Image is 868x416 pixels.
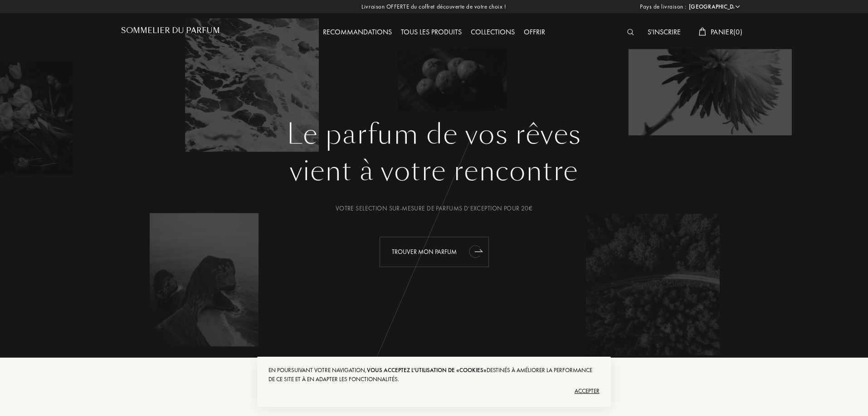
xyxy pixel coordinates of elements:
[268,384,600,398] div: Accepter
[318,27,396,37] a: Recommandations
[519,27,550,37] a: Offrir
[466,27,519,38] div: Collections
[128,204,740,213] div: Votre selection sur-mesure de parfums d’exception pour 20€
[121,26,220,35] h1: Sommelier du Parfum
[643,27,685,38] div: S'inscrire
[467,242,485,260] div: animation
[519,27,550,38] div: Offrir
[128,151,740,191] div: vient à votre rencontre
[711,27,742,37] span: Panier ( 0 )
[380,237,489,267] div: Trouver mon parfum
[643,27,685,37] a: S'inscrire
[121,26,220,38] a: Sommelier du Parfum
[396,27,466,37] a: Tous les produits
[318,27,396,38] div: Recommandations
[699,28,706,36] img: cart_white.svg
[466,27,519,37] a: Collections
[627,29,634,35] img: search_icn_white.svg
[396,27,466,38] div: Tous les produits
[373,237,496,267] a: Trouver mon parfumanimation
[268,366,600,384] div: En poursuivant votre navigation, destinés à améliorer la performance de ce site et à en adapter l...
[128,118,740,151] h1: Le parfum de vos rêves
[640,2,687,11] span: Pays de livraison :
[367,366,487,374] span: vous acceptez l'utilisation de «cookies»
